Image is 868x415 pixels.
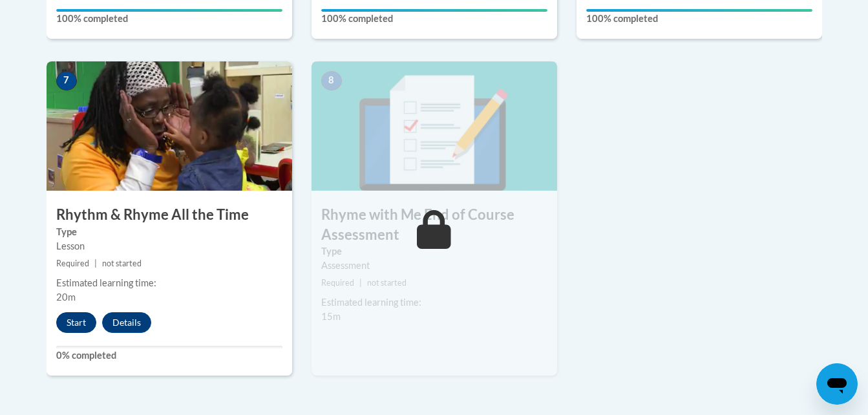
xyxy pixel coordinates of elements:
div: Assessment [321,259,547,273]
div: Estimated learning time: [321,295,547,310]
label: 0% completed [56,348,282,363]
span: not started [367,278,407,288]
label: Type [56,225,282,239]
label: 100% completed [586,12,812,26]
span: | [94,259,97,268]
iframe: Button to launch messaging window [816,363,858,405]
div: Your progress [321,9,547,12]
span: 7 [56,71,77,90]
span: Required [56,259,89,268]
img: Course Image [47,61,292,191]
span: | [359,278,362,288]
img: Course Image [312,61,557,191]
h3: Rhyme with Me End of Course Assessment [312,205,557,245]
label: 100% completed [321,12,547,26]
div: Estimated learning time: [56,276,282,290]
label: Type [321,244,547,259]
span: 20m [56,292,76,303]
span: Required [321,278,354,288]
h3: Rhythm & Rhyme All the Time [47,205,292,225]
span: 8 [321,71,342,90]
button: Start [56,312,96,333]
span: not started [102,259,142,268]
span: 15m [321,311,341,322]
button: Details [102,312,151,333]
div: Your progress [56,9,282,12]
label: 100% completed [56,12,282,26]
div: Your progress [586,9,812,12]
div: Lesson [56,239,282,253]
